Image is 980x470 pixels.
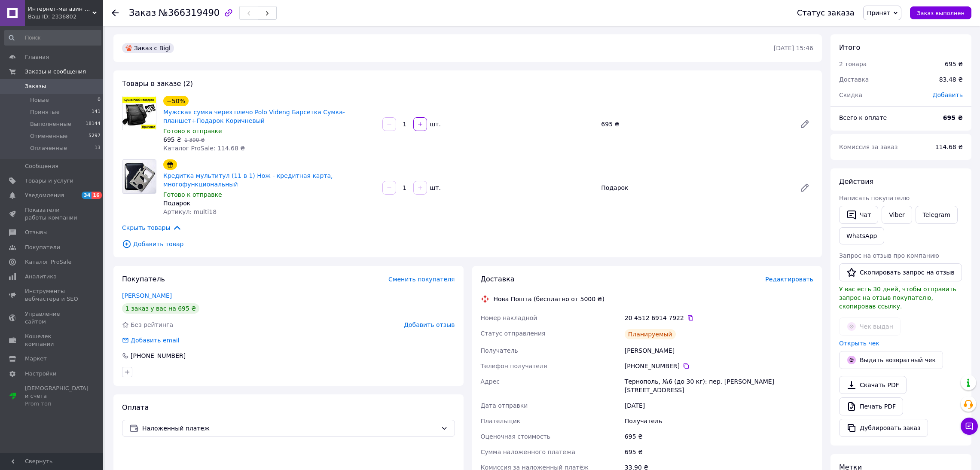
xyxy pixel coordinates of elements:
[839,143,898,150] span: Комиссия за заказ
[122,223,182,232] span: Скрыть товары
[839,195,910,201] span: Написать покупателю
[163,191,222,198] span: Готово к отправке
[131,321,173,328] span: Без рейтинга
[839,206,878,224] button: Чат
[163,96,189,106] div: −50%
[598,182,793,194] div: Подарок
[839,43,860,52] span: Итого
[797,9,855,17] div: Статус заказа
[623,444,815,460] div: 695 ₴
[30,96,49,104] span: Новые
[839,397,903,415] a: Печать PDF
[481,314,537,321] span: Номер накладной
[623,429,815,444] div: 695 ₴
[839,227,884,244] a: WhatsApp
[25,82,46,90] span: Заказы
[30,120,71,128] span: Выполненные
[25,310,79,326] span: Управление сайтом
[839,76,869,83] span: Доставка
[25,333,79,348] span: Кошелек компании
[163,145,245,152] span: Каталог ProSale: 114.68 ₴
[30,144,67,152] span: Оплаченные
[30,132,67,140] span: Отмененные
[943,114,963,121] b: 695 ₴
[623,398,815,413] div: [DATE]
[25,68,86,76] span: Заказы и сообщения
[25,400,89,408] div: Prom топ
[112,9,119,17] div: Вернуться назад
[92,108,101,116] span: 141
[129,8,156,18] span: Заказ
[121,336,180,345] div: Добавить email
[917,10,965,16] span: Заказ выполнен
[839,340,879,347] a: Открыть чек
[25,355,47,363] span: Маркет
[839,177,873,186] span: Действия
[867,9,890,16] span: Принят
[25,258,71,266] span: Каталог ProSale
[839,376,907,394] a: Скачать PDF
[28,5,92,13] span: Интернет-магазин "EasyBuy"
[25,162,58,170] span: Сообщения
[25,244,60,251] span: Покупатели
[796,179,813,196] a: Редактировать
[839,419,928,437] button: Дублировать заказ
[130,336,180,345] div: Добавить email
[481,275,515,283] span: Доставка
[89,132,101,140] span: 5297
[481,378,500,385] span: Адрес
[839,286,956,310] span: У вас есть 30 дней, чтобы отправить запрос на отзыв покупателю, скопировав ссылку.
[122,292,172,299] a: [PERSON_NAME]
[142,424,437,433] span: Наложенный платеж
[25,287,79,303] span: Инструменты вебмастера и SEO
[839,61,867,67] span: 2 товара
[122,79,193,88] span: Товары в заказе (2)
[623,343,815,358] div: [PERSON_NAME]
[839,92,862,98] span: Скидка
[388,276,455,283] span: Сменить покупателя
[25,273,57,281] span: Аналитика
[404,321,455,328] span: Добавить отзыв
[163,128,222,134] span: Готово к отправке
[945,60,963,68] div: 695 ₴
[481,418,521,424] span: Плательщик
[4,30,101,46] input: Поиск
[25,229,48,236] span: Отзывы
[839,114,887,121] span: Всего к оплате
[25,370,56,378] span: Настройки
[428,183,442,192] div: шт.
[25,177,73,185] span: Товары и услуги
[481,402,528,409] span: Дата отправки
[481,433,551,440] span: Оценочная стоимость
[30,108,60,116] span: Принятые
[163,199,376,208] div: Подарок
[623,374,815,398] div: Тернополь, №6 (до 30 кг): пер. [PERSON_NAME][STREET_ADDRESS]
[85,120,101,128] span: 18144
[916,206,958,224] a: Telegram
[92,192,101,199] span: 16
[122,239,813,249] span: Добавить товар
[839,263,962,281] button: Скопировать запрос на отзыв
[765,276,813,283] span: Редактировать
[625,329,676,339] div: Планируемый
[159,8,220,18] span: №366319490
[481,347,518,354] span: Получатель
[428,120,442,128] div: шт.
[961,418,978,435] button: Чат с покупателем
[933,92,963,98] span: Добавить
[796,116,813,133] a: Редактировать
[625,362,813,370] div: [PHONE_NUMBER]
[839,351,943,369] button: Выдать возвратный чек
[25,385,89,408] span: [DEMOGRAPHIC_DATA] и счета
[122,96,156,130] img: Мужская сумка через плечо Polo Videng Барсетка Сумка-планшет+Подарок Коричневый
[481,363,547,369] span: Телефон получателя
[122,303,199,314] div: 1 заказ у вас на 695 ₴
[122,160,156,193] img: Кредитка мультитул (11 в 1) Нож - кредитная карта, многофункциональный
[122,275,165,283] span: Покупатель
[25,192,64,199] span: Уведомления
[598,118,793,130] div: 695 ₴
[163,136,181,143] span: 695 ₴
[774,45,813,52] time: [DATE] 15:46
[839,252,939,259] span: Запрос на отзыв про компанию
[95,144,101,152] span: 13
